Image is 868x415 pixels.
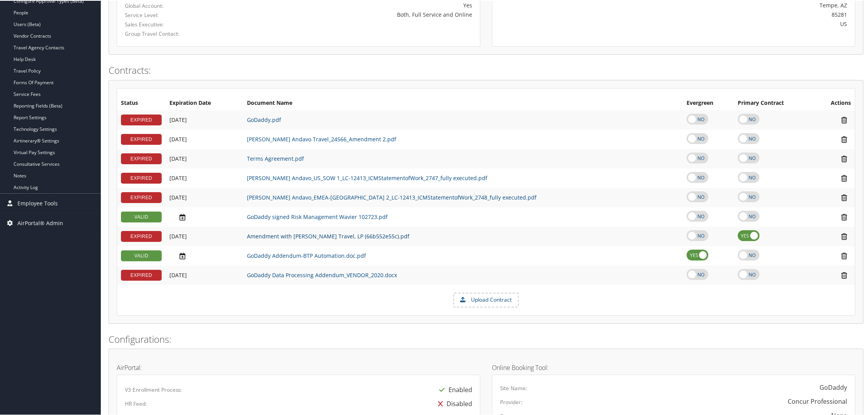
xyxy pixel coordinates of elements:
div: EXPIRED [121,172,162,183]
div: Add/Edit Date [169,212,239,221]
div: EXPIRED [121,230,162,241]
i: Remove Contract [837,251,851,259]
div: EXPIRED [121,269,162,280]
label: Site Name: [500,384,527,391]
div: Add/Edit Date [169,232,239,239]
div: GoDaddy [820,382,847,391]
div: Add/Edit Date [169,193,239,200]
label: Global Account: [125,1,233,9]
label: Service Level: [125,10,233,18]
label: HR Feed: [125,399,147,407]
th: Evergreen [683,96,734,109]
a: [PERSON_NAME] Andavo_US_SOW 1_LC-12413_ICMStatementofWork_2747_fully executed.pdf [247,174,487,181]
div: EXPIRED [121,133,162,144]
a: [PERSON_NAME] Andavo_EMEA-[GEOGRAPHIC_DATA] 2_LC-12413_ICMStatementofWork_2748_fully executed.pdf [247,193,537,200]
label: Group Travel Contact: [125,29,233,37]
span: AirPortal® Admin [17,213,63,232]
a: Terms Agreement.pdf [247,154,304,161]
i: Remove Contract [837,271,851,279]
h4: AirPortal: [117,364,480,370]
th: Document Name [243,96,683,109]
div: Add/Edit Date [169,174,239,181]
div: Enabled [435,382,472,396]
div: Disabled [434,396,472,410]
span: [DATE] [169,232,187,239]
a: GoDaddy.pdf [247,115,281,123]
th: Primary Contract [734,96,814,109]
label: Sales Executive: [125,20,233,28]
div: Add/Edit Date [169,271,239,278]
h2: Contracts: [109,63,863,76]
span: Employee Tools [17,193,58,212]
div: Both, Full Service and Online [245,10,472,18]
div: 85281 [590,10,847,18]
i: Remove Contract [837,174,851,182]
div: Add/Edit Date [169,155,239,161]
div: Concur Professional [788,396,847,405]
a: [PERSON_NAME] Andavo Travel_24566_Amendment 2.pdf [247,135,396,142]
div: EXPIRED [121,114,162,125]
label: Upload Contract [454,293,518,306]
th: Status [117,96,166,109]
div: VALID [121,211,162,222]
div: EXPIRED [121,153,162,163]
div: Add/Edit Date [169,116,239,123]
i: Remove Contract [837,115,851,123]
span: [DATE] [169,135,187,142]
div: Add/Edit Date [169,135,239,142]
div: Tempe, AZ [590,0,847,9]
th: Expiration Date [166,96,243,109]
th: Actions [813,96,855,109]
div: Yes [245,0,472,9]
div: EXPIRED [121,191,162,202]
i: Remove Contract [837,193,851,201]
a: GoDaddy Addendum-BTP Automation.doc.pdf [247,251,366,259]
i: Remove Contract [837,212,851,221]
div: Add/Edit Date [169,251,239,259]
a: GoDaddy Data Processing Addendum_VENDOR_2020.docx [247,271,397,278]
span: [DATE] [169,271,187,278]
div: US [590,19,847,27]
i: Remove Contract [837,135,851,143]
h4: Online Booking Tool: [492,364,856,370]
i: Remove Contract [837,154,851,162]
label: Provider: [500,398,523,405]
div: VALID [121,250,162,260]
span: [DATE] [169,193,187,200]
span: [DATE] [169,115,187,123]
span: [DATE] [169,154,187,161]
label: V3 Enrollment Process: [125,385,182,393]
i: Remove Contract [837,232,851,240]
span: [DATE] [169,174,187,181]
a: GoDaddy signed Risk Management Wavier 102723.pdf [247,212,388,220]
h2: Configurations: [109,332,863,345]
a: Amendment with [PERSON_NAME] Travel, LP (66b552e55c).pdf [247,232,409,239]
